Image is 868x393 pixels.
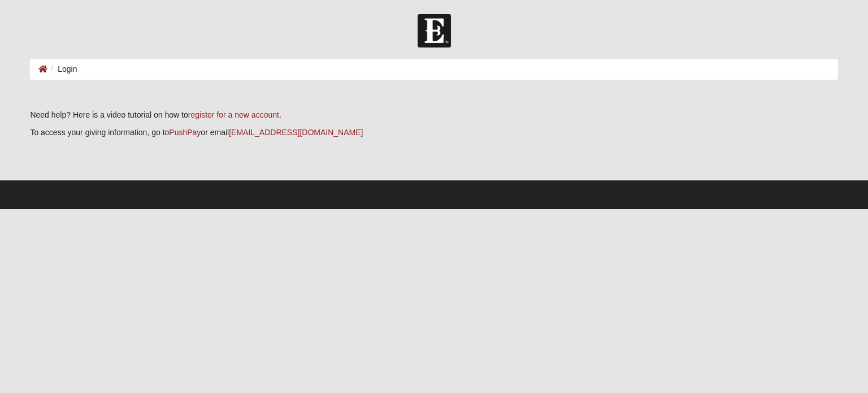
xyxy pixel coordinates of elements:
a: register for a new account [188,110,279,119]
p: Need help? Here is a video tutorial on how to . [30,109,837,121]
a: [EMAIL_ADDRESS][DOMAIN_NAME] [229,128,363,137]
img: Church of Eleven22 Logo [418,14,451,47]
p: To access your giving information, go to or email [30,127,837,139]
li: Login [47,63,77,75]
a: PushPay [169,128,201,137]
